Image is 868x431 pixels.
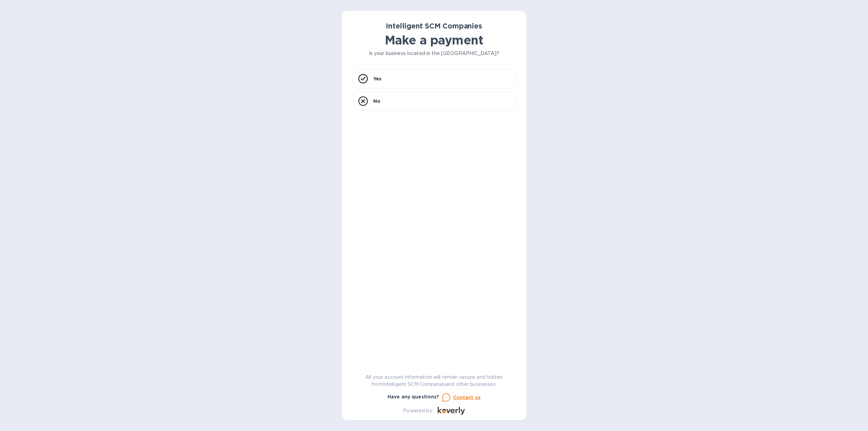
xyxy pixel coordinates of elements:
[453,395,481,400] u: Contact us
[353,33,515,47] h1: Make a payment
[373,98,380,105] p: No
[353,50,515,57] p: Is your business located in the [GEOGRAPHIC_DATA]?
[388,394,439,399] b: Have any questions?
[353,374,515,388] p: All your account information will remain secure and hidden from Intelligent SCM Companies and oth...
[403,407,432,414] p: Powered by
[386,22,482,30] b: Intelligent SCM Companies
[373,75,381,82] p: Yes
